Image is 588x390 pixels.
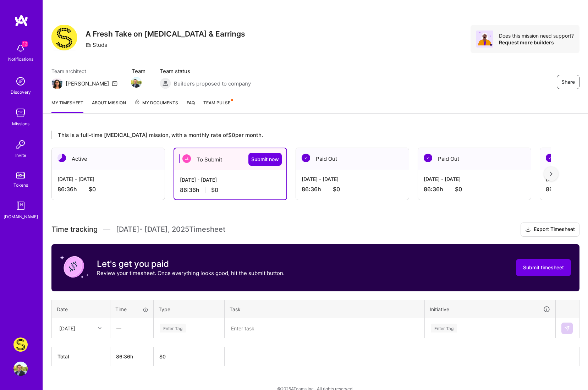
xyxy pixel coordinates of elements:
div: Active [52,148,165,170]
th: Date [52,300,110,318]
button: Export Timesheet [521,223,579,237]
span: Team status [160,67,251,75]
span: $0 [455,186,462,193]
span: Team Pulse [203,100,230,105]
th: 86:36h [110,347,154,366]
a: My Documents [134,99,178,113]
img: Active [57,154,66,162]
img: right [550,171,553,176]
div: 86:36 h [180,186,281,194]
div: Notifications [8,55,33,63]
th: Task [225,300,425,318]
div: This is a full-time [MEDICAL_DATA] mission, with a monthly rate of $0 per month. [51,131,551,139]
img: teamwork [13,106,28,120]
img: logo [14,14,28,27]
div: Request more builders [499,39,574,46]
i: icon CompanyGray [86,42,91,48]
div: [PERSON_NAME] [66,80,109,87]
span: $0 [211,186,218,194]
img: guide book [13,199,28,213]
a: About Mission [92,99,126,113]
a: Studs: A Fresh Take on Ear Piercing & Earrings [12,337,29,352]
img: bell [13,41,28,55]
span: Submit timesheet [523,264,564,271]
div: Invite [15,152,26,159]
h3: A Fresh Take on [MEDICAL_DATA] & Earrings [86,29,245,38]
a: Team Member Avatar [132,76,141,88]
img: Builders proposed to company [160,78,171,89]
div: [DATE] - [DATE] [57,175,159,183]
img: tokens [16,172,25,178]
div: Tokens [13,181,28,189]
div: Does this mission need support? [499,32,574,39]
i: icon Mail [112,81,117,86]
i: icon Chevron [98,326,101,330]
img: Paid Out [546,154,554,162]
span: Team architect [51,67,117,75]
div: [DATE] - [DATE] [180,176,281,183]
span: [DATE] - [DATE] , 2025 Timesheet [116,225,225,234]
button: Share [557,75,579,89]
div: Paid Out [418,148,531,170]
div: 86:36 h [57,186,159,193]
a: My timesheet [51,99,83,113]
div: Missions [12,120,29,127]
span: 12 [22,41,28,47]
img: coin [60,253,88,281]
div: To Submit [174,148,286,170]
span: Time tracking [51,225,98,234]
a: FAQ [187,99,195,113]
h3: Let's get you paid [97,259,285,269]
img: Company Logo [51,25,77,50]
a: User Avatar [12,362,29,376]
th: Type [154,300,225,318]
img: To Submit [182,154,191,163]
div: Enter Tag [160,323,186,334]
a: Team Pulse [203,99,232,113]
img: Avatar [476,31,493,48]
div: Initiative [430,305,550,313]
p: Review your timesheet. Once everything looks good, hit the submit button. [97,269,285,277]
div: [DATE] - [DATE] [302,175,403,183]
span: My Documents [134,99,178,107]
div: Time [115,306,148,313]
div: [DATE] [59,324,75,332]
th: $0 [154,347,225,366]
div: — [111,319,153,337]
img: Submit [564,325,570,331]
span: Team [132,67,145,75]
div: 86:36 h [424,186,525,193]
button: Submit now [248,153,282,166]
img: Team Architect [51,78,63,89]
img: discovery [13,74,28,88]
div: 86:36 h [302,186,403,193]
i: icon Download [525,226,531,234]
button: Submit timesheet [516,259,571,276]
img: Team Member Avatar [131,77,142,88]
span: Submit now [251,156,279,163]
div: [DOMAIN_NAME] [4,213,38,220]
img: Studs: A Fresh Take on Ear Piercing & Earrings [13,337,28,352]
span: Builders proposed to company [174,80,251,87]
div: Enter Tag [431,323,457,334]
img: User Avatar [13,362,28,376]
img: Paid Out [302,154,310,162]
div: Discovery [11,88,31,96]
span: Share [561,78,575,86]
img: Invite [13,137,28,152]
div: Studs [86,41,107,49]
div: [DATE] - [DATE] [424,175,525,183]
span: $0 [333,186,340,193]
img: Paid Out [424,154,432,162]
th: Total [52,347,110,366]
span: $0 [89,186,96,193]
div: Paid Out [296,148,409,170]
